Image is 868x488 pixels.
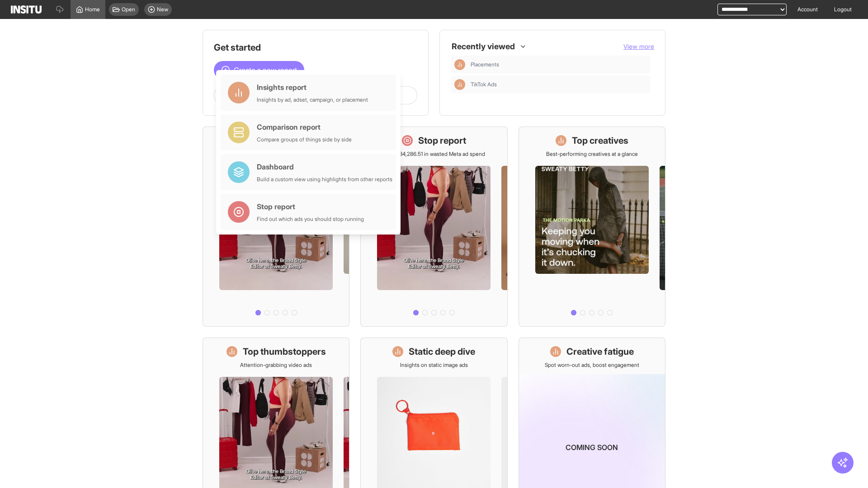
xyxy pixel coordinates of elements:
[400,361,468,369] p: Insights on static image ads
[471,61,499,68] span: Placements
[240,361,312,369] p: Attention-grabbing video ads
[409,345,475,358] h1: Static deep dive
[454,59,465,70] div: Insights
[623,42,654,51] button: View more
[257,136,352,143] div: Compare groups of things side by side
[203,127,349,327] a: What's live nowSee all active ads instantly
[623,42,654,50] span: View more
[85,6,100,13] span: Home
[257,201,364,212] div: Stop report
[122,6,135,13] span: Open
[257,216,364,223] div: Find out which ads you should stop running
[257,176,392,183] div: Build a custom view using highlights from other reports
[546,150,638,158] p: Best-performing creatives at a glance
[471,81,647,88] span: TikTok Ads
[214,41,417,54] h1: Get started
[11,5,42,14] img: Logo
[454,79,465,90] div: Insights
[234,65,297,75] span: Create a new report
[214,61,304,79] button: Create a new report
[519,127,665,327] a: Top creativesBest-performing creatives at a glance
[471,61,647,68] span: Placements
[360,127,507,327] a: Stop reportSave £34,286.51 in wasted Meta ad spend
[257,122,352,132] div: Comparison report
[157,6,168,13] span: New
[383,150,485,158] p: Save £34,286.51 in wasted Meta ad spend
[471,81,497,88] span: TikTok Ads
[418,134,466,147] h1: Stop report
[257,82,368,93] div: Insights report
[243,345,326,358] h1: Top thumbstoppers
[257,161,392,172] div: Dashboard
[572,134,628,147] h1: Top creatives
[257,96,368,103] div: Insights by ad, adset, campaign, or placement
